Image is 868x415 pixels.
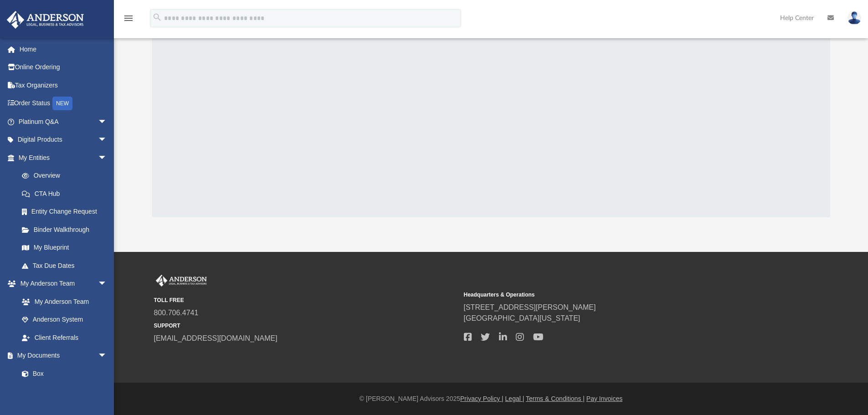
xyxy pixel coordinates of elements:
[52,97,72,110] div: NEW
[464,291,767,299] small: Headquarters & Operations
[13,239,116,257] a: My Blueprint
[154,275,209,287] img: Anderson Advisors Platinum Portal
[6,40,121,58] a: Home
[98,113,116,131] span: arrow_drop_down
[6,275,116,293] a: My Anderson Teamarrow_drop_down
[98,131,116,149] span: arrow_drop_down
[4,11,87,29] img: Anderson Advisors Platinum Portal
[152,12,162,22] i: search
[98,347,116,365] span: arrow_drop_down
[6,94,121,113] a: Order StatusNEW
[13,220,121,239] a: Binder Walkthrough
[464,314,580,322] a: [GEOGRAPHIC_DATA][US_STATE]
[98,149,116,167] span: arrow_drop_down
[154,322,457,330] small: SUPPORT
[13,364,112,383] a: Box
[154,334,277,342] a: [EMAIL_ADDRESS][DOMAIN_NAME]
[6,76,121,94] a: Tax Organizers
[123,17,134,24] a: menu
[98,275,116,293] span: arrow_drop_down
[464,303,596,311] a: [STREET_ADDRESS][PERSON_NAME]
[6,131,121,149] a: Digital Productsarrow_drop_down
[6,58,121,77] a: Online Ordering
[13,203,121,221] a: Entity Change Request
[6,149,121,167] a: My Entitiesarrow_drop_down
[114,394,868,404] div: © [PERSON_NAME] Advisors 2025
[13,167,121,185] a: Overview
[6,347,116,365] a: My Documentsarrow_drop_down
[13,256,121,275] a: Tax Due Dates
[505,395,524,402] a: Legal |
[460,395,503,402] a: Privacy Policy |
[123,13,134,24] i: menu
[13,292,112,311] a: My Anderson Team
[13,383,116,401] a: Meeting Minutes
[154,309,199,317] a: 800.706.4741
[526,395,585,402] a: Terms & Conditions |
[13,184,121,203] a: CTA Hub
[586,395,622,402] a: Pay Invoices
[847,11,861,25] img: User Pic
[6,113,121,131] a: Platinum Q&Aarrow_drop_down
[13,328,116,347] a: Client Referrals
[154,296,457,304] small: TOLL FREE
[13,311,116,329] a: Anderson System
